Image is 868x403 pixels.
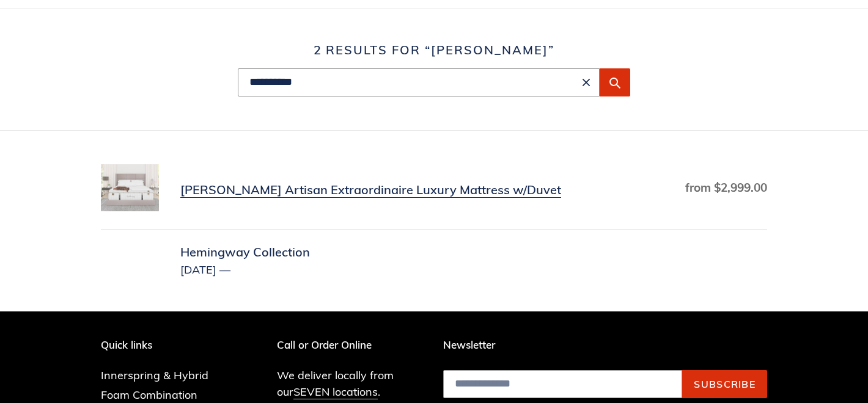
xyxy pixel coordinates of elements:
p: Newsletter [443,339,767,351]
h1: 2 results for “[PERSON_NAME]” [101,43,767,57]
p: We deliver locally from our . [277,367,425,400]
p: Quick links [101,339,227,351]
span: Subscribe [694,378,756,390]
input: Email address [443,370,682,398]
a: SEVEN locations [293,385,378,399]
button: Submit [600,68,630,96]
button: Subscribe [682,370,767,398]
a: Foam Combination [101,388,197,402]
button: Clear search term [579,75,594,90]
input: Search [238,68,600,96]
a: Innerspring & Hybrid [101,368,208,382]
a: Hemingway Artisan Extraordinaire Luxury Mattress w/Duvet [101,164,767,216]
p: Call or Order Online [277,339,425,351]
